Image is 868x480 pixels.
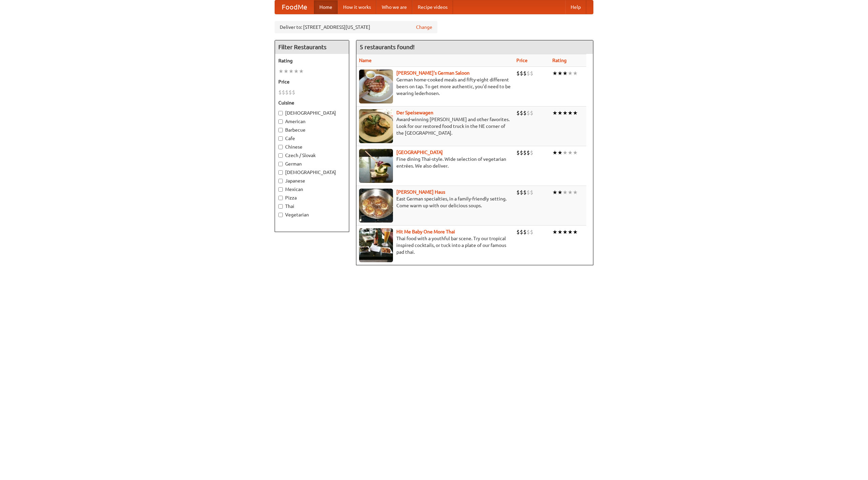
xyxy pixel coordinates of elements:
a: Home [314,0,338,14]
ng-pluralize: 5 restaurants found! [360,44,415,50]
label: Mexican [278,186,346,193]
li: $ [527,228,530,236]
li: ★ [563,189,568,196]
input: Czech / Slovak [278,153,283,158]
li: ★ [283,68,289,75]
label: [DEMOGRAPHIC_DATA] [278,110,346,116]
li: $ [520,228,523,236]
input: American [278,119,283,124]
li: ★ [568,228,573,236]
img: kohlhaus.jpg [359,189,393,223]
input: Pizza [278,196,283,200]
li: ★ [557,109,563,117]
li: ★ [568,189,573,196]
li: $ [278,89,282,96]
li: ★ [563,228,568,236]
li: ★ [573,189,578,196]
b: Der Speisewagen [396,110,433,115]
label: German [278,160,346,167]
input: Vegetarian [278,213,283,217]
input: German [278,162,283,166]
img: esthers.jpg [359,70,393,103]
li: $ [516,228,520,236]
a: Who we are [376,0,412,14]
li: ★ [573,228,578,236]
li: ★ [568,149,573,156]
li: $ [516,189,520,196]
li: ★ [557,228,563,236]
li: $ [530,109,533,117]
a: Recipe videos [412,0,453,14]
a: Change [416,24,432,31]
li: $ [292,89,295,96]
li: $ [530,149,533,156]
li: $ [523,228,527,236]
a: [PERSON_NAME] Haus [396,189,445,195]
li: $ [523,189,527,196]
label: Chinese [278,143,346,150]
li: $ [516,70,520,77]
input: Japanese [278,179,283,183]
li: $ [523,109,527,117]
li: ★ [299,68,304,75]
li: ★ [557,70,563,77]
li: $ [520,109,523,117]
li: ★ [552,149,557,156]
li: ★ [552,109,557,117]
p: Thai food with a youthful bar scene. Try our tropical inspired cocktails, or tuck into a plate of... [359,235,511,255]
a: FoodMe [275,0,314,14]
a: Hit Me Baby One More Thai [396,229,455,234]
label: Thai [278,203,346,210]
a: Name [359,58,372,63]
input: Cafe [278,136,283,141]
label: Pizza [278,194,346,201]
img: satay.jpg [359,149,393,183]
li: ★ [563,70,568,77]
a: [GEOGRAPHIC_DATA] [396,150,443,155]
li: $ [520,149,523,156]
li: ★ [573,109,578,117]
input: [DEMOGRAPHIC_DATA] [278,170,283,175]
div: Deliver to: [STREET_ADDRESS][US_STATE] [275,21,437,33]
li: $ [530,70,533,77]
li: ★ [568,70,573,77]
label: [DEMOGRAPHIC_DATA] [278,169,346,176]
input: Mexican [278,187,283,192]
li: ★ [563,109,568,117]
a: Price [516,58,528,63]
input: Chinese [278,145,283,149]
h5: Price [278,78,346,85]
a: [PERSON_NAME]'s German Saloon [396,70,470,76]
li: $ [523,70,527,77]
p: Award-winning [PERSON_NAME] and other favorites. Look for our restored food truck in the NE corne... [359,116,511,136]
li: ★ [552,228,557,236]
a: How it works [338,0,376,14]
li: $ [282,89,285,96]
li: $ [527,109,530,117]
li: $ [285,89,289,96]
li: $ [527,149,530,156]
li: $ [520,189,523,196]
li: $ [516,149,520,156]
li: ★ [573,149,578,156]
label: American [278,118,346,125]
p: Fine dining Thai-style. Wide selection of vegetarian entrées. We also deliver. [359,156,511,169]
input: Barbecue [278,128,283,132]
li: $ [527,70,530,77]
li: ★ [289,68,294,75]
a: Rating [552,58,567,63]
li: ★ [573,70,578,77]
label: Japanese [278,177,346,184]
label: Barbecue [278,127,346,133]
a: Help [565,0,586,14]
li: ★ [563,149,568,156]
li: $ [289,89,292,96]
li: ★ [552,70,557,77]
label: Vegetarian [278,211,346,218]
li: $ [530,189,533,196]
li: $ [516,109,520,117]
